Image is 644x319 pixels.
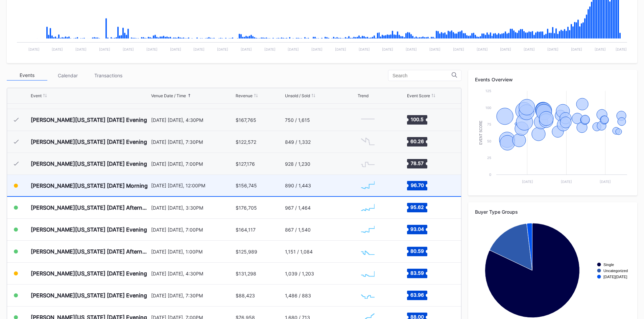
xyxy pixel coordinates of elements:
[358,287,378,304] svg: Chart title
[285,227,311,233] div: 867 / 1,540
[193,47,205,51] text: [DATE]
[524,47,535,51] text: [DATE]
[603,263,614,267] text: Single
[410,138,424,144] text: 60.26
[151,227,234,233] div: [DATE] [DATE], 7:00PM
[241,47,252,51] text: [DATE]
[406,47,417,51] text: [DATE]
[151,117,234,123] div: [DATE] [DATE], 4:30PM
[410,226,424,232] text: 93.04
[335,47,346,51] text: [DATE]
[407,93,430,98] div: Event Score
[151,93,186,98] div: Venue Date / Time
[410,248,424,254] text: 80.59
[151,205,234,211] div: [DATE] [DATE], 3:30PM
[236,249,257,255] div: $125,989
[31,226,147,233] div: [PERSON_NAME][US_STATE] [DATE] Evening
[358,111,378,128] svg: Chart title
[410,204,424,210] text: 95.62
[411,116,424,122] text: 100.5
[595,47,606,51] text: [DATE]
[358,243,378,260] svg: Chart title
[500,47,511,51] text: [DATE]
[99,47,110,51] text: [DATE]
[453,47,464,51] text: [DATE]
[600,180,611,184] text: [DATE]
[561,180,572,184] text: [DATE]
[151,139,234,145] div: [DATE] [DATE], 7:30PM
[410,270,424,276] text: 83.59
[410,182,424,188] text: 96.70
[88,70,128,81] div: Transactions
[475,87,630,189] svg: Chart title
[603,275,627,279] text: [DATE][DATE]
[358,221,378,238] svg: Chart title
[146,47,158,51] text: [DATE]
[31,182,148,189] div: [PERSON_NAME][US_STATE] [DATE] Morning
[485,89,491,93] text: 125
[236,93,253,98] div: Revenue
[285,249,313,255] div: 1,151 / 1,084
[151,161,234,167] div: [DATE] [DATE], 7:00PM
[31,93,42,98] div: Event
[358,133,378,150] svg: Chart title
[358,265,378,282] svg: Chart title
[285,161,310,167] div: 928 / 1,230
[285,293,311,298] div: 1,486 / 883
[392,73,452,78] input: Search
[52,47,63,51] text: [DATE]
[429,47,440,51] text: [DATE]
[151,183,234,188] div: [DATE] [DATE], 12:00PM
[236,271,256,276] div: $131,298
[236,293,255,298] div: $88,423
[358,93,368,98] div: Trend
[475,77,630,82] div: Events Overview
[170,47,181,51] text: [DATE]
[31,160,147,167] div: [PERSON_NAME][US_STATE] [DATE] Evening
[236,117,256,123] div: $167,765
[285,183,311,188] div: 890 / 1,443
[236,161,255,167] div: $127,176
[123,47,134,51] text: [DATE]
[616,47,627,51] text: [DATE]
[285,117,310,123] div: 750 / 1,615
[522,180,533,184] text: [DATE]
[487,156,491,160] text: 25
[75,47,87,51] text: [DATE]
[151,271,234,276] div: [DATE] [DATE], 4:30PM
[236,227,256,233] div: $164,117
[382,47,393,51] text: [DATE]
[603,269,628,273] text: Uncategorized
[285,205,311,211] div: 967 / 1,464
[477,47,488,51] text: [DATE]
[485,106,491,110] text: 100
[236,205,257,211] div: $176,705
[151,293,234,298] div: [DATE] [DATE], 7:30PM
[359,47,370,51] text: [DATE]
[288,47,299,51] text: [DATE]
[475,209,630,215] div: Buyer Type Groups
[285,93,310,98] div: Unsold / Sold
[358,177,378,194] svg: Chart title
[285,139,311,145] div: 849 / 1,332
[47,70,88,81] div: Calendar
[487,122,491,126] text: 75
[31,270,147,277] div: [PERSON_NAME][US_STATE] [DATE] Evening
[479,121,483,145] text: Event Score
[285,271,314,276] div: 1,039 / 1,203
[236,183,257,188] div: $156,745
[311,47,323,51] text: [DATE]
[358,199,378,216] svg: Chart title
[31,138,147,145] div: [PERSON_NAME][US_STATE] [DATE] Evening
[31,248,149,255] div: [PERSON_NAME][US_STATE] [DATE] Afternoon
[7,70,47,81] div: Events
[31,204,149,211] div: [PERSON_NAME][US_STATE] [DATE] Afternoon
[489,172,491,177] text: 0
[487,139,491,143] text: 50
[31,292,147,299] div: [PERSON_NAME][US_STATE] [DATE] Evening
[411,160,424,166] text: 78.57
[236,139,256,145] div: $122,572
[571,47,582,51] text: [DATE]
[28,47,40,51] text: [DATE]
[410,292,424,298] text: 63.96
